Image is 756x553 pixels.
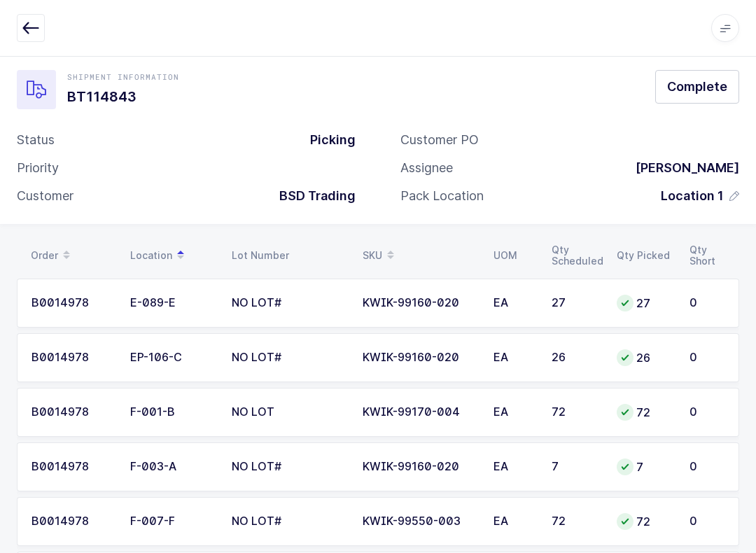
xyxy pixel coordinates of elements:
div: Assignee [400,160,453,176]
div: NO LOT# [232,297,346,309]
div: B0014978 [31,461,113,473]
div: 0 [689,351,724,364]
span: Location 1 [661,188,724,204]
div: EA [493,351,535,364]
div: 0 [689,406,724,419]
div: F-007-F [130,515,215,528]
div: [PERSON_NAME] [624,160,739,176]
div: NO LOT [232,406,346,419]
div: B0014978 [31,406,113,419]
div: EA [493,515,535,528]
button: Complete [655,70,739,104]
div: Pack Location [400,188,484,204]
div: Qty Picked [617,250,673,261]
div: 72 [552,515,600,528]
div: Order [31,244,113,267]
div: Status [17,132,55,148]
div: EP-106-C [130,351,215,364]
div: EA [493,297,535,309]
div: 72 [617,404,673,421]
div: 0 [689,461,724,473]
div: 7 [617,458,673,475]
div: 7 [552,461,600,473]
div: Priority [17,160,59,176]
span: Complete [667,78,727,95]
div: Picking [299,132,356,148]
div: NO LOT# [232,461,346,473]
div: 27 [552,297,600,309]
div: Qty Short [689,244,725,267]
div: UOM [493,250,535,261]
div: SKU [363,244,477,267]
div: 26 [617,349,673,366]
div: KWIK-99160-020 [363,461,477,473]
div: B0014978 [31,297,113,309]
div: E-089-E [130,297,215,309]
div: 72 [617,513,673,530]
div: EA [493,461,535,473]
h1: BT114843 [67,85,179,108]
div: B0014978 [31,515,113,528]
div: 0 [689,297,724,309]
div: Customer [17,188,73,204]
div: BSD Trading [268,188,356,204]
div: 72 [552,406,600,419]
div: EA [493,406,535,419]
div: KWIK-99170-004 [363,406,477,419]
div: KWIK-99160-020 [363,351,477,364]
div: Customer PO [400,132,479,148]
div: B0014978 [31,351,113,364]
div: F-003-A [130,461,215,473]
div: Location [130,244,215,267]
div: F-001-B [130,406,215,419]
div: 0 [689,515,724,528]
div: KWIK-99550-003 [363,515,477,528]
div: 27 [617,295,673,311]
div: 26 [552,351,600,364]
button: Location 1 [661,188,739,204]
div: Lot Number [232,250,346,261]
div: Shipment Information [67,71,179,83]
div: NO LOT# [232,351,346,364]
div: Qty Scheduled [552,244,600,267]
div: KWIK-99160-020 [363,297,477,309]
div: NO LOT# [232,515,346,528]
